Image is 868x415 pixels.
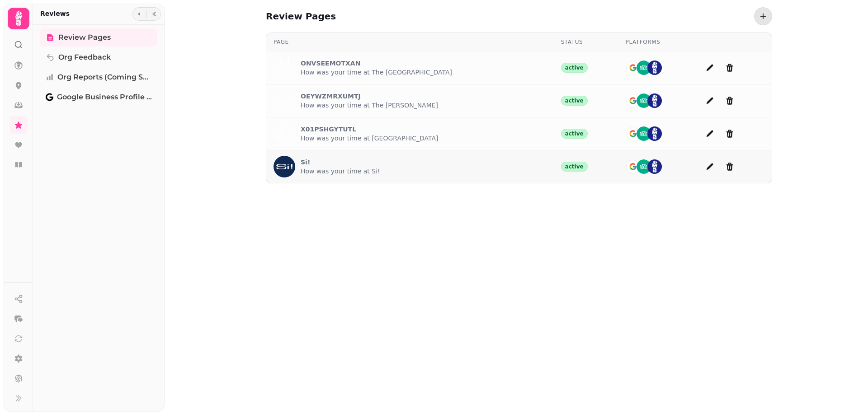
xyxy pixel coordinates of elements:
[58,32,111,43] span: Review Pages
[561,162,588,172] div: active
[40,68,157,86] a: Org Reports (coming soon)
[637,61,651,75] img: ta-emblem@2x.png
[57,92,152,103] span: Google Business Profile (Beta)
[721,125,739,143] button: delete
[647,159,662,174] img: st.png
[301,158,380,176] a: Si!How was your time at Si!
[626,126,640,141] img: go-emblem@2x.png
[274,123,295,145] img: aHR0cHM6Ly9ibGFja2J4LnMzLmV1LXdlc3QtMi5hbWF6b25hd3MuY29tL2QzNTQ5NTM2LTAxYTgtMTFlYy04YTA5LTA2M2ZlM...
[701,92,719,110] button: add page
[637,93,651,108] img: ta-emblem@2x.png
[274,38,547,46] div: Page
[301,59,452,77] a: ONVSEEMOTXANHow was your time at The [GEOGRAPHIC_DATA]
[301,68,452,77] p: How was your time at The [GEOGRAPHIC_DATA]
[33,25,165,411] nav: Tabs
[561,63,588,73] div: active
[301,125,438,134] p: X01PSHGYTUTL
[266,10,336,23] h2: Review Pages
[637,126,651,141] img: ta-emblem@2x.png
[301,158,380,167] p: Si!
[701,125,719,143] button: add page
[701,59,719,77] button: add page
[301,59,452,68] p: ONVSEEMOTXAN
[701,158,719,176] button: add page
[647,61,662,75] img: st.png
[721,158,739,176] button: delete
[721,92,739,110] button: delete
[40,9,70,18] h2: Reviews
[274,57,295,79] img: aHR0cHM6Ly9maWxlcy5zdGFtcGVkZS5haS9kM2EzZDVhMi0wMWE4LTExZWMtOThlYS0wMmJkMmMwNzA0ODkvbWVkaWEvZWFkM...
[561,129,588,139] div: active
[626,159,640,174] img: go-emblem@2x.png
[301,167,380,176] p: How was your time at Si!
[40,48,157,66] a: Org Feedback
[301,92,438,101] p: OEYWZMRXUMTJ
[58,52,111,63] span: Org Feedback
[301,101,438,110] p: How was your time at The [PERSON_NAME]
[301,92,438,110] a: OEYWZMRXUMTJHow was your time at The [PERSON_NAME]
[274,90,295,112] img: aHR0cHM6Ly9ibGFja2J4LnMzLmV1LXdlc3QtMi5hbWF6b25hd3MuY29tL2QzNTQ5NTM2LTAxYTgtMTFlYy04YTA5LTA2M2ZlM...
[626,61,640,75] img: go-emblem@2x.png
[301,125,438,143] a: X01PSHGYTUTLHow was your time at [GEOGRAPHIC_DATA]
[561,96,588,106] div: active
[721,59,739,77] button: delete
[57,72,152,83] span: Org Reports (coming soon)
[274,156,295,177] img: aHR0cHM6Ly9maWxlcy5zdGFtcGVkZS5haS9kM2EzZDVhMi0wMWE4LTExZWMtOThlYS0wMmJkMmMwNzA0ODkvbWVkaWEvN2E4Y...
[626,38,687,46] div: Platforms
[40,88,157,106] a: Google Business Profile (Beta)
[626,93,640,108] img: go-emblem@2x.png
[637,159,651,174] img: ta-emblem@2x.png
[647,126,662,141] img: st.png
[40,28,157,47] a: Review Pages
[561,38,611,46] div: Status
[301,134,438,143] p: How was your time at [GEOGRAPHIC_DATA]
[647,93,662,108] img: st.png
